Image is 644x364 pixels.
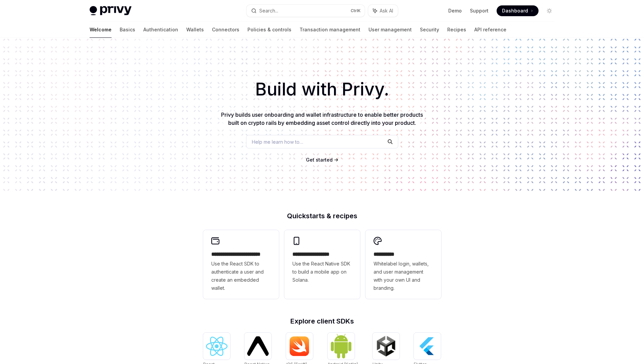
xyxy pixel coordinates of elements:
img: React [206,337,228,356]
a: Wallets [186,22,204,38]
a: Authentication [143,22,178,38]
span: Use the React SDK to authenticate a user and create an embedded wallet. [211,260,271,292]
a: **** **** **** ***Use the React Native SDK to build a mobile app on Solana. [284,230,360,299]
span: Use the React Native SDK to build a mobile app on Solana. [292,260,352,284]
span: Dashboard [502,7,528,14]
img: Unity [375,335,397,357]
a: Recipes [447,22,466,38]
a: Security [420,22,439,38]
a: Get started [306,157,333,163]
a: Policies & controls [247,22,291,38]
span: Privy builds user onboarding and wallet infrastructure to enable better products built on crypto ... [221,111,423,126]
span: Ask AI [380,7,393,14]
div: Search... [259,7,278,15]
a: Transaction management [300,22,360,38]
a: Demo [448,7,462,14]
button: Ask AI [368,5,398,17]
h1: Build with Privy. [11,76,633,103]
img: Flutter [416,335,438,357]
span: Help me learn how to… [252,138,303,145]
a: API reference [474,22,506,38]
span: Ctrl K [351,8,361,13]
a: Dashboard [497,5,539,16]
h2: Explore client SDKs [203,318,441,325]
img: React Native [247,336,269,356]
a: **** *****Whitelabel login, wallets, and user management with your own UI and branding. [365,230,441,299]
span: Get started [306,157,333,163]
img: light logo [90,6,132,16]
img: Android (Kotlin) [330,333,352,359]
a: Support [470,7,488,14]
button: Toggle dark mode [544,5,555,16]
span: Whitelabel login, wallets, and user management with your own UI and branding. [374,260,433,292]
a: User management [368,22,412,38]
img: iOS (Swift) [289,336,310,356]
h2: Quickstarts & recipes [203,213,441,219]
a: Basics [120,22,135,38]
button: Search...CtrlK [246,5,365,17]
a: Connectors [212,22,239,38]
a: Welcome [90,22,112,38]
